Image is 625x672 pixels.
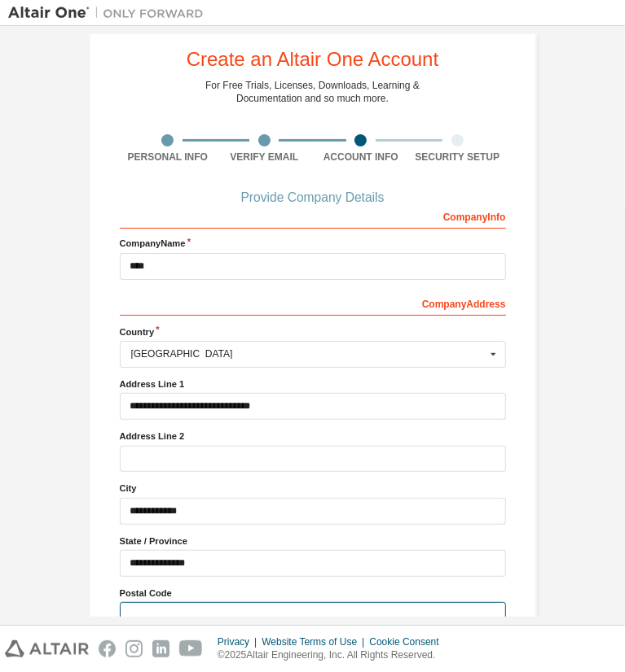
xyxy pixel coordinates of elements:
div: Verify Email [216,151,313,164]
label: Postal Code [120,587,506,600]
div: Create an Altair One Account [187,50,439,69]
img: altair_logo.svg [5,640,89,657]
img: Altair One [8,5,212,21]
label: Address Line 2 [120,430,506,443]
div: For Free Trials, Licenses, Downloads, Learning & Documentation and so much more. [205,79,420,105]
div: Personal Info [120,151,217,164]
label: Address Line 1 [120,377,506,391]
img: instagram.svg [125,640,143,657]
div: Company Address [120,290,506,316]
div: Privacy [218,635,262,648]
label: City [120,482,506,495]
div: Company Info [120,203,506,229]
img: facebook.svg [99,640,116,657]
div: Account Info [313,151,410,164]
div: Security Setup [409,151,506,164]
label: Company Name [120,237,506,250]
div: [GEOGRAPHIC_DATA] [131,349,486,359]
div: Website Terms of Use [262,635,369,648]
label: State / Province [120,535,506,548]
div: Provide Company Details [120,193,506,203]
label: Country [120,325,506,338]
img: linkedin.svg [152,640,169,657]
img: youtube.svg [179,640,203,657]
p: © 2025 Altair Engineering, Inc. All Rights Reserved. [218,648,449,662]
div: Cookie Consent [369,635,448,648]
